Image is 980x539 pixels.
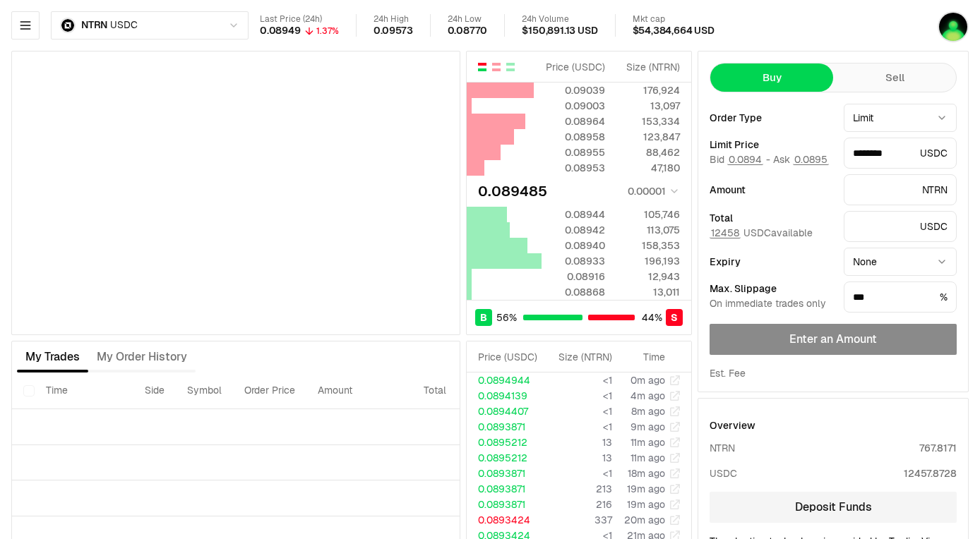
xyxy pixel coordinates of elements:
div: 0.089485 [478,181,547,201]
td: <1 [543,466,613,481]
div: NTRN [844,174,957,205]
div: Size ( NTRN ) [617,60,680,74]
div: Limit Price [710,140,832,150]
td: 0.0895212 [467,435,543,450]
div: 0.09039 [542,83,605,97]
th: Side [133,373,176,409]
div: 0.08916 [542,269,605,284]
time: 20m ago [624,514,665,526]
td: 0.0893424 [467,512,543,528]
time: 8m ago [631,405,665,418]
div: 0.08949 [260,25,301,37]
td: 0.0893871 [467,497,543,512]
div: 196,193 [617,254,680,268]
div: 12,943 [617,269,680,284]
div: 0.09003 [542,99,605,113]
td: 0.0893871 [467,466,543,481]
div: 176,924 [617,83,680,97]
div: 153,334 [617,114,680,128]
button: Show Sell Orders Only [491,61,502,73]
div: Overview [710,418,755,432]
div: USDC [844,138,957,169]
button: 0.0894 [727,154,763,165]
button: None [844,248,957,276]
div: Expiry [710,257,832,267]
button: Buy [710,63,833,92]
div: 113,075 [617,223,680,237]
div: 0.08958 [542,130,605,144]
div: 12457.8728 [904,466,957,480]
div: $150,891.13 USD [522,25,597,37]
div: Time [624,350,665,364]
div: Price ( USDC ) [478,350,542,364]
div: Price ( USDC ) [542,60,605,74]
div: Est. Fee [710,366,746,380]
th: Time [35,373,133,409]
span: USDC [110,19,137,32]
img: ntrn.png [60,18,76,33]
td: <1 [543,404,613,419]
img: dmiarg [938,11,969,42]
div: Order Type [710,113,832,123]
time: 9m ago [631,420,665,433]
button: Show Buy and Sell Orders [477,61,488,73]
td: <1 [543,388,613,404]
td: 0.0894407 [467,404,543,419]
td: 0.0894944 [467,373,543,388]
th: Total [412,373,518,409]
td: 337 [543,512,613,528]
div: 0.08953 [542,161,605,175]
button: My Trades [17,343,88,371]
div: 0.08770 [448,25,488,37]
div: 0.08942 [542,223,605,237]
button: Sell [833,63,956,92]
div: 0.08933 [542,254,605,268]
div: 105,746 [617,207,680,222]
time: 4m ago [631,389,665,402]
div: 0.08868 [542,285,605,299]
div: $54,384,664 USD [633,25,715,37]
th: Amount [306,373,412,409]
div: Last Price (24h) [260,14,339,25]
div: 0.08964 [542,114,605,128]
div: 24h Low [448,14,488,25]
td: 216 [543,497,613,512]
th: Symbol [176,373,233,409]
span: Bid - [710,154,770,166]
div: 24h High [374,14,413,25]
div: Total [710,213,832,223]
div: NTRN [710,441,735,455]
span: B [480,310,487,325]
div: 767.8171 [919,441,957,455]
th: Order Price [233,373,306,409]
div: 158,353 [617,238,680,253]
span: NTRN [81,19,107,32]
div: 24h Volume [522,14,597,25]
div: Amount [710,185,832,195]
time: 19m ago [627,498,665,511]
time: 19m ago [627,483,665,495]
td: <1 [543,373,613,388]
div: On immediate trades only [710,298,832,310]
td: 213 [543,481,613,497]
span: USDC available [710,226,813,239]
td: 0.0895212 [467,450,543,466]
div: USDC [710,466,737,480]
div: 0.08940 [542,238,605,253]
div: Max. Slippage [710,284,832,293]
button: Show Buy Orders Only [505,61,516,73]
div: 13,011 [617,285,680,299]
button: 12458 [710,227,741,238]
button: 0.00001 [623,183,680,200]
time: 0m ago [631,374,665,387]
div: 13,097 [617,99,680,113]
button: My Order History [88,343,196,371]
div: 88,462 [617,145,680,159]
div: % [844,281,957,313]
div: 0.08955 [542,145,605,159]
td: 13 [543,435,613,450]
span: 56 % [496,310,517,325]
button: 0.0895 [793,154,829,165]
div: 1.37% [316,25,339,37]
button: Select all [23,385,35,396]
